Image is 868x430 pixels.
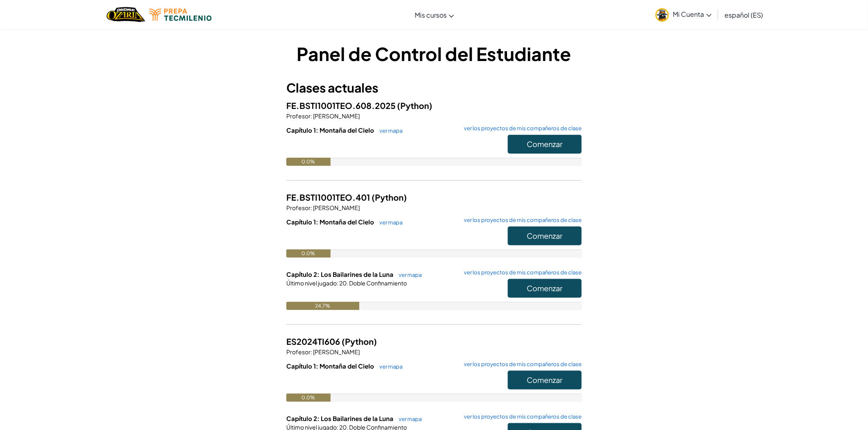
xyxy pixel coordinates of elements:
button: Comenzar [508,135,582,154]
font: Comenzar [527,375,563,385]
a: español (ES) [721,4,767,26]
font: : [337,279,338,287]
a: Mis cursos [411,4,458,26]
font: : [311,112,312,120]
button: Comenzar [508,371,582,389]
font: Profesor [286,112,311,120]
font: [PERSON_NAME] [313,112,360,120]
font: FE.BSTI1001TEO.401 [286,192,370,202]
font: 24,7% [315,303,330,309]
font: ES2024TI606 [286,336,340,346]
font: 20. [339,279,348,287]
font: Comenzar [527,139,563,149]
font: Último nivel jugado [286,279,337,287]
font: Profesor [286,204,311,211]
font: ver mapa [379,127,402,134]
font: Capítulo 2: Los Bailarines de la Luna [286,414,393,422]
a: Logotipo de Ozaria de CodeCombat [107,6,145,23]
font: : [311,348,312,355]
font: (Python) [372,192,407,202]
font: ver los proyectos de mis compañeros de clase [464,217,582,223]
font: ver los proyectos de mis compañeros de clase [464,413,582,420]
font: 0.0% [302,394,315,401]
font: Profesor [286,348,311,355]
font: (Python) [397,100,432,111]
font: Mi Cuenta [673,10,704,18]
font: ver mapa [379,363,402,370]
font: Clases actuales [286,80,378,95]
font: Comenzar [527,283,563,293]
button: Comenzar [508,279,582,298]
img: Logotipo de Tecmilenio [149,9,212,21]
font: Panel de Control del Estudiante [297,42,571,65]
a: Mi Cuenta [651,2,716,27]
font: 0.0% [302,158,315,165]
font: ver los proyectos de mis compañeros de clase [464,361,582,367]
font: Comenzar [527,231,563,240]
font: español (ES) [725,11,763,19]
font: [PERSON_NAME] [313,204,360,211]
font: ver los proyectos de mis compañeros de clase [464,125,582,131]
font: ver los proyectos de mis compañeros de clase [464,269,582,276]
font: (Python) [342,336,377,346]
font: Capítulo 1: Montaña del Cielo [286,218,374,226]
font: ver mapa [399,272,422,278]
font: [PERSON_NAME] [313,348,360,355]
font: Doble Confinamiento [349,279,407,287]
img: avatar [656,8,669,22]
font: Capítulo 1: Montaña del Cielo [286,362,374,370]
font: Mis cursos [415,11,447,19]
font: Capítulo 1: Montaña del Cielo [286,126,374,134]
font: FE.BSTI1001TEO.608.2025 [286,100,395,111]
button: Comenzar [508,226,582,245]
font: ver mapa [379,219,402,226]
font: 0.0% [302,250,315,256]
font: : [311,204,312,211]
font: Capítulo 2: Los Bailarines de la Luna [286,270,393,278]
img: Hogar [107,6,145,23]
font: ver mapa [399,416,422,422]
